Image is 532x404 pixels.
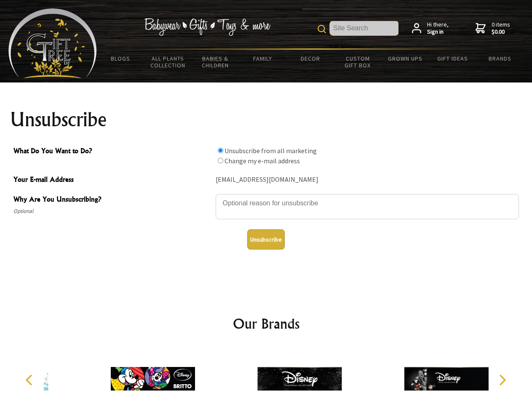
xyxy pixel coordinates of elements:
span: What Do You Want to Do? [13,146,211,158]
div: [EMAIL_ADDRESS][DOMAIN_NAME] [216,173,519,186]
button: Next [493,371,511,389]
label: Change my e-mail address [225,157,300,165]
a: BLOGS [97,50,144,67]
input: Site Search [330,21,398,35]
a: 0 items$0.00 [476,21,510,36]
a: Custom Gift Box [334,50,382,74]
img: Babywear - Gifts - Toys & more [144,18,270,36]
a: Family [239,50,287,67]
input: What Do You Want to Do? [218,148,223,153]
a: Grown Ups [381,50,429,67]
h1: Unsubscribe [10,109,522,130]
textarea: Why Are You Unsubscribing? [216,194,519,219]
strong: Sign in [427,28,449,36]
a: Brands [476,50,524,67]
a: Hi there,Sign in [412,21,449,36]
a: All Plants Collection [144,50,192,74]
h2: Our Brands [17,314,516,334]
button: Unsubscribe [247,229,285,250]
a: Babies & Children [192,50,239,74]
span: Why Are You Unsubscribing? [13,194,211,206]
input: What Do You Want to Do? [218,158,223,163]
span: Hi there, [427,21,449,36]
span: Optional [13,206,211,216]
a: Gift Ideas [429,50,476,67]
img: Babyware - Gifts - Toys and more... [8,8,97,78]
img: product search [318,25,326,33]
label: Unsubscribe from all marketing [225,146,317,155]
span: 0 items [492,21,510,36]
strong: $0.00 [492,28,510,36]
button: Previous [21,371,40,389]
span: Your E-mail Address [13,174,211,186]
a: Decor [286,50,334,67]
